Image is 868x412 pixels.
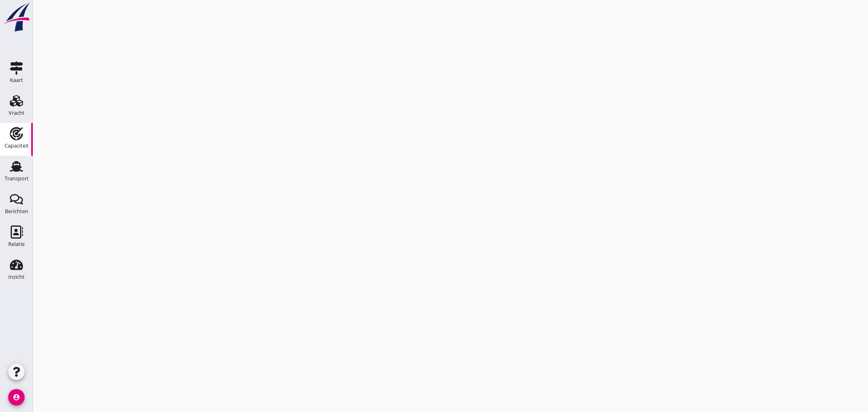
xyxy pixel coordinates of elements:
i: account_circle [8,389,25,405]
div: Vracht [9,110,25,116]
div: Kaart [10,77,23,83]
div: Capaciteit [5,143,29,148]
div: Berichten [5,209,28,214]
div: Inzicht [8,274,25,280]
div: Relatie [8,241,25,247]
div: Transport [5,176,29,181]
img: logo-small.a267ee39.svg [2,2,31,32]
